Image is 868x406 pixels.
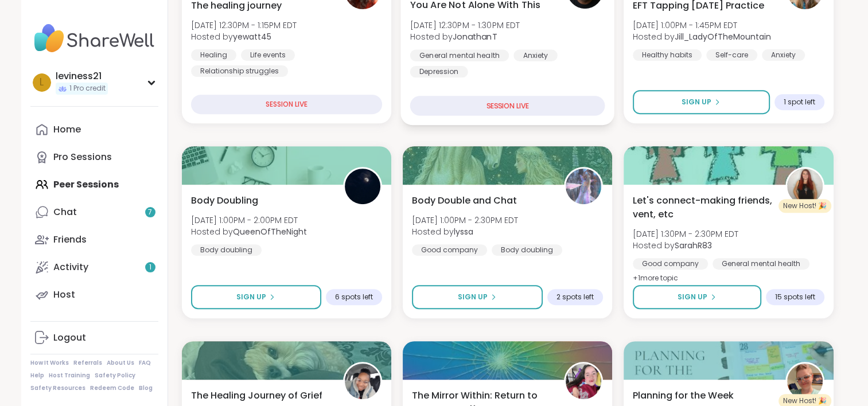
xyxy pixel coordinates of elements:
div: Depression [410,66,468,77]
button: Sign Up [191,285,321,309]
span: 1 [149,263,151,272]
div: SESSION LIVE [410,96,605,116]
div: Good company [412,244,487,256]
span: Hosted by [633,240,738,251]
div: General mental health [410,49,508,61]
button: Sign Up [633,285,761,309]
a: Logout [30,324,158,352]
div: Self-care [706,49,757,61]
span: [DATE] 12:30PM - 1:30PM EDT [410,19,520,30]
div: Anxiety [513,49,558,61]
span: 2 spots left [556,292,594,302]
span: Let's connect-making friends, vent, etc [633,194,772,221]
img: Jasmine95 [566,364,601,399]
a: Activity1 [30,253,158,281]
img: levornia [345,364,380,399]
div: leviness21 [56,70,108,83]
a: Host [30,281,158,309]
span: Hosted by [412,226,518,237]
div: Anxiety [762,49,805,61]
span: Sign Up [236,292,266,302]
span: Planning for the Week [633,389,734,403]
span: Sign Up [458,292,488,302]
span: Body Double and Chat [412,194,517,208]
img: ShareWell Nav Logo [30,18,158,58]
div: Body doubling [492,244,562,256]
span: The Healing Journey of Grief [191,389,322,403]
div: Good company [633,258,708,270]
a: Chat7 [30,198,158,226]
a: Safety Policy [95,372,135,380]
span: Hosted by [191,31,297,42]
img: megquinn [787,364,823,399]
div: Logout [53,331,86,344]
img: lyssa [566,169,601,204]
a: Safety Resources [30,384,85,392]
div: Chat [53,206,77,218]
div: General mental health [713,258,809,270]
span: Hosted by [633,31,771,42]
div: Body doubling [191,244,262,256]
a: Friends [30,226,158,253]
b: SarahR83 [675,240,712,251]
div: SESSION LIVE [191,95,382,114]
button: Sign Up [633,90,769,114]
span: Body Doubling [191,194,258,208]
a: How It Works [30,359,69,367]
div: Relationship struggles [191,65,288,77]
span: Hosted by [191,226,307,237]
a: Pro Sessions [30,143,158,171]
a: Blog [139,384,153,392]
button: Sign Up [412,285,543,309]
b: QueenOfTheNight [233,226,307,237]
a: About Us [107,359,134,367]
div: Life events [241,49,295,61]
span: 1 spot left [784,97,815,107]
b: lyssa [454,226,473,237]
div: Home [53,123,81,136]
span: l [40,75,44,90]
img: QueenOfTheNight [345,169,380,204]
img: SarahR83 [787,169,823,204]
span: [DATE] 1:30PM - 2:30PM EDT [633,228,738,240]
div: Activity [53,261,88,274]
a: Help [30,372,44,380]
a: FAQ [139,359,151,367]
span: Sign Up [678,292,707,302]
div: Healthy habits [633,49,702,61]
a: Home [30,116,158,143]
span: [DATE] 1:00PM - 2:00PM EDT [191,214,307,226]
span: [DATE] 12:30PM - 1:15PM EDT [191,19,297,31]
b: yewatt45 [233,31,271,42]
span: Sign Up [682,97,711,107]
span: [DATE] 1:00PM - 1:45PM EDT [633,19,771,31]
div: New Host! 🎉 [779,199,831,213]
div: Pro Sessions [53,151,112,163]
span: 1 Pro credit [69,84,106,93]
span: Hosted by [410,31,520,42]
a: Redeem Code [90,384,134,392]
a: Host Training [49,372,90,380]
div: Healing [191,49,236,61]
div: Host [53,288,75,301]
span: 7 [148,208,152,217]
div: Friends [53,233,87,246]
span: [DATE] 1:00PM - 2:30PM EDT [412,214,518,226]
b: Jill_LadyOfTheMountain [675,31,771,42]
b: JonathanT [453,31,497,42]
span: 15 spots left [775,292,815,302]
a: Referrals [73,359,102,367]
span: 6 spots left [335,292,373,302]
